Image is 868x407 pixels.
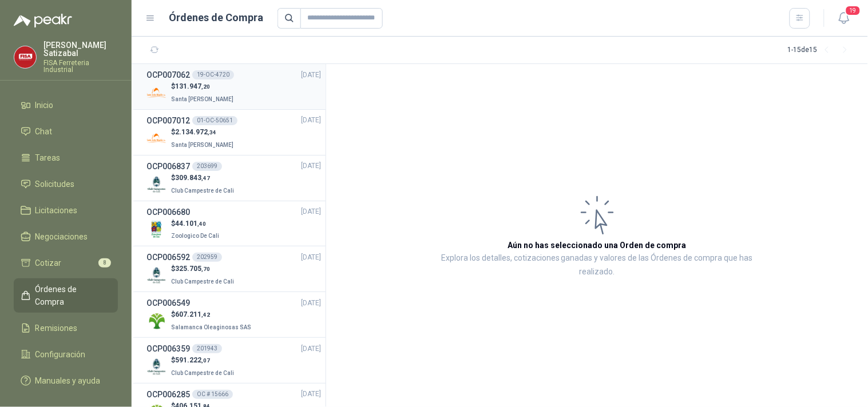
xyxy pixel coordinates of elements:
[14,278,118,313] a: Órdenes de Compra
[171,127,236,138] p: $
[14,199,118,221] a: Licitaciones
[43,59,118,73] p: FISA Ferreteria Industrial
[146,174,167,194] img: Company Logo
[301,115,321,126] span: [DATE]
[14,317,118,339] a: Remisiones
[146,220,167,240] img: Company Logo
[171,142,233,148] span: Santa [PERSON_NAME]
[35,151,61,164] span: Tareas
[98,258,111,268] span: 8
[146,265,167,285] img: Company Logo
[35,125,53,138] span: Chat
[171,218,221,229] p: $
[301,206,321,217] span: [DATE]
[35,348,86,361] span: Configuración
[301,252,321,263] span: [DATE]
[35,322,78,334] span: Remisiones
[192,116,237,125] div: 01-OC-50651
[146,297,321,333] a: OCP006549[DATE] Company Logo$607.211,42Salamanca Oleaginosas SAS
[146,206,190,218] h3: OCP006680
[845,5,861,16] span: 19
[171,173,236,183] p: $
[14,147,118,169] a: Tareas
[171,187,234,194] span: Club Campestre de Cali
[192,70,234,79] div: 19-OC-4720
[35,178,75,190] span: Solicitudes
[834,8,854,29] button: 19
[35,230,88,243] span: Negociaciones
[146,342,190,355] h3: OCP006359
[14,344,118,365] a: Configuración
[146,69,321,105] a: OCP00706219-OC-4720[DATE] Company Logo$131.947,20Santa [PERSON_NAME]
[301,389,321,400] span: [DATE]
[192,344,222,353] div: 201943
[14,173,118,195] a: Solicitudes
[146,83,167,103] img: Company Logo
[201,175,210,181] span: ,47
[201,357,210,364] span: ,07
[192,390,233,399] div: OC # 15666
[171,309,253,320] p: $
[146,311,167,331] img: Company Logo
[146,388,190,401] h3: OCP006285
[146,297,190,309] h3: OCP006549
[146,114,190,127] h3: OCP007012
[301,298,321,309] span: [DATE]
[192,162,222,171] div: 203699
[171,96,233,102] span: Santa [PERSON_NAME]
[171,264,236,274] p: $
[301,70,321,81] span: [DATE]
[14,46,36,68] img: Company Logo
[175,220,206,228] span: 44.101
[788,41,854,59] div: 1 - 15 de 15
[175,174,210,182] span: 309.843
[175,82,210,90] span: 131.947
[175,310,210,318] span: 607.211
[146,114,321,150] a: OCP00701201-OC-50651[DATE] Company Logo$2.134.972,34Santa [PERSON_NAME]
[14,252,118,274] a: Cotizar8
[197,221,206,227] span: ,40
[146,342,321,378] a: OCP006359201943[DATE] Company Logo$591.222,07Club Campestre de Cali
[171,278,234,285] span: Club Campestre de Cali
[301,161,321,171] span: [DATE]
[201,83,210,90] span: ,20
[43,41,118,57] p: [PERSON_NAME] Satizabal
[171,355,236,366] p: $
[171,324,251,330] span: Salamanca Oleaginosas SAS
[301,344,321,354] span: [DATE]
[14,226,118,248] a: Negociaciones
[146,251,321,287] a: OCP006592202959[DATE] Company Logo$325.705,70Club Campestre de Cali
[35,283,107,308] span: Órdenes de Compra
[171,233,219,239] span: Zoologico De Cali
[35,99,54,111] span: Inicio
[35,257,62,269] span: Cotizar
[14,94,118,116] a: Inicio
[35,374,101,387] span: Manuales y ayuda
[146,357,167,377] img: Company Logo
[146,160,190,173] h3: OCP006837
[146,160,321,196] a: OCP006837203699[DATE] Company Logo$309.843,47Club Campestre de Cali
[146,251,190,264] h3: OCP006592
[201,312,210,318] span: ,42
[201,266,210,272] span: ,70
[146,129,167,149] img: Company Logo
[14,14,72,27] img: Logo peakr
[208,129,216,135] span: ,34
[175,128,216,136] span: 2.134.972
[175,265,210,273] span: 325.705
[508,239,687,252] h3: Aún no has seleccionado una Orden de compra
[175,356,210,364] span: 591.222
[146,69,190,81] h3: OCP007062
[146,206,321,242] a: OCP006680[DATE] Company Logo$44.101,40Zoologico De Cali
[441,252,754,279] p: Explora los detalles, cotizaciones ganadas y valores de las Órdenes de compra que has realizado.
[171,81,236,92] p: $
[171,370,234,376] span: Club Campestre de Cali
[14,121,118,142] a: Chat
[169,10,264,26] h1: Órdenes de Compra
[35,204,78,217] span: Licitaciones
[192,253,222,262] div: 202959
[14,370,118,392] a: Manuales y ayuda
